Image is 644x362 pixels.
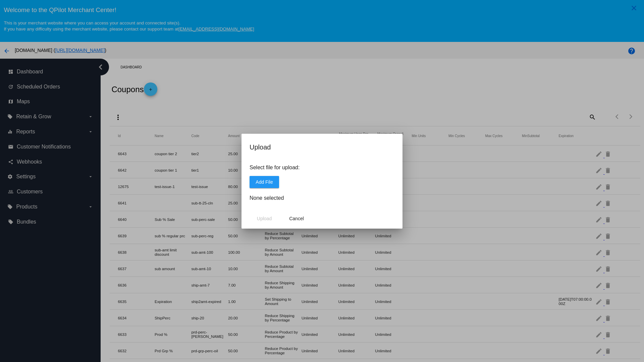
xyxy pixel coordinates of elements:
button: Close dialog [282,212,311,224]
h4: None selected [250,195,394,201]
button: Upload [250,212,279,224]
span: Upload [257,216,272,221]
span: Add File [256,179,273,185]
button: Add File [250,176,279,188]
span: Cancel [289,216,304,221]
h2: Upload [250,142,394,153]
p: Select file for upload: [250,165,394,171]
